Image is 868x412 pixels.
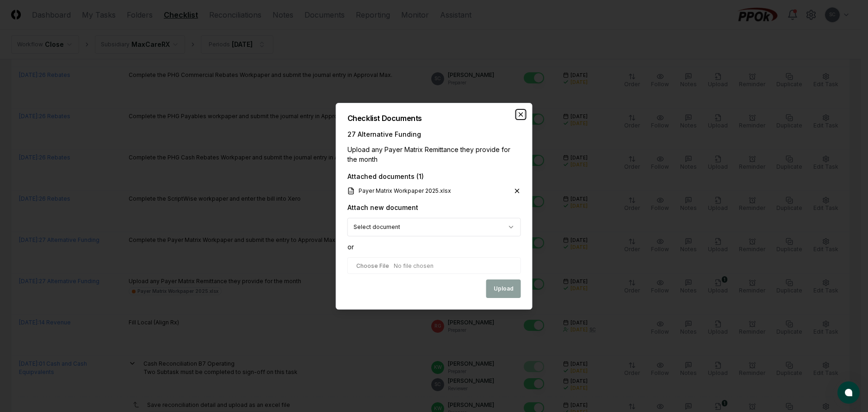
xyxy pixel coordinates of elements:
h2: Checklist Documents [347,114,521,122]
div: Attached documents ( 1 ) [347,171,521,181]
div: 27 Alternative Funding [347,129,521,139]
div: Attach new document [347,203,418,212]
a: Payer Matrix Workpaper 2025.xlsx [347,187,462,195]
div: or [347,242,521,252]
div: Upload any Payer Matrix Remittance they provide for the month [347,145,521,164]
